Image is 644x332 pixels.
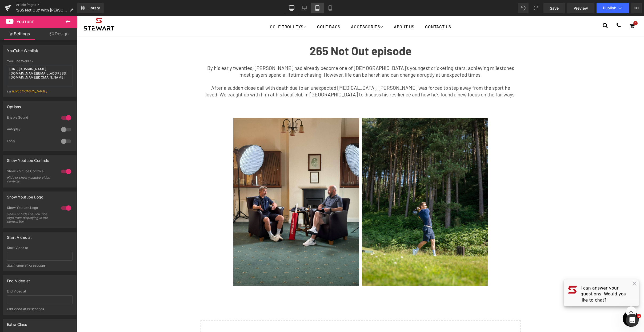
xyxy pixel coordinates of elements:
iframe: Intercom live chat [626,314,639,327]
div: Start video at xx seconds [7,263,73,271]
a: New Library [77,3,104,13]
div: Show Youtube Controls [7,155,49,163]
div: End Video at [7,276,30,283]
div: End video at xx seconds [7,307,73,315]
a: Laptop [298,3,311,13]
span: Save [550,5,559,11]
span: Youtube [17,20,34,24]
button: More [631,3,642,13]
a: Desktop [285,3,298,13]
div: Eg: [7,89,73,97]
div: Enable Sound [7,115,56,121]
a: [URL][DOMAIN_NAME] [12,89,47,93]
span: Publish [603,6,616,10]
span: Library [87,6,100,10]
div: Options [7,101,21,109]
div: Start Video at [7,232,32,240]
div: Extra Class [7,319,27,327]
div: Loop [7,139,56,144]
span: Preview [574,5,588,11]
div: YouTube Weblink [7,59,73,63]
div: Show or hide the YouTube logo from displaying in the control bar [7,212,55,224]
button: Redo [531,3,541,13]
a: Design [40,28,78,40]
a: Preview [567,3,594,13]
a: Tablet [311,3,324,13]
a: Mobile [324,3,337,13]
div: Start Video at [7,246,73,250]
div: Show Youtube Logo [7,192,43,199]
div: Show Youtube Controls [7,169,56,175]
div: Show Youtube Logo [7,206,56,211]
div: Autoplay [7,127,56,133]
div: YouTube Weblink [7,45,38,53]
span: 1 [637,314,641,318]
b: 265 Not Out episode [233,28,334,42]
span: '265 Not Out' with [PERSON_NAME] [16,8,67,12]
p: After a sudden close call with death due to an unexpected [MEDICAL_DATA], [PERSON_NAME] was force... [127,69,439,82]
button: Undo [518,3,529,13]
a: Article Pages [16,3,77,7]
button: Publish [597,3,629,13]
div: Hide or show youtube video controls [7,176,55,183]
p: By his early twenties, [PERSON_NAME] had already become one of [DEMOGRAPHIC_DATA]’s youngest cric... [127,49,439,62]
div: End Video at [7,290,73,293]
